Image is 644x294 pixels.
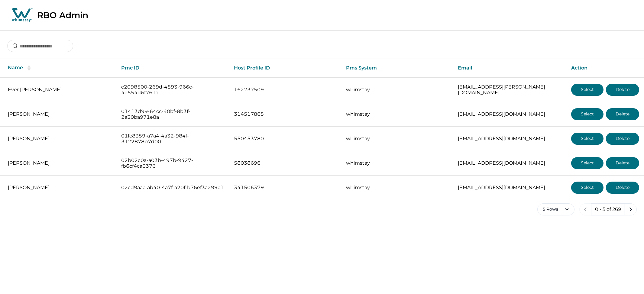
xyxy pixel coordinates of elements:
[571,182,604,194] button: Select
[571,84,604,96] button: Select
[8,185,112,191] p: [PERSON_NAME]
[571,133,604,145] button: Select
[458,136,561,142] p: [EMAIL_ADDRESS][DOMAIN_NAME]
[234,136,336,142] p: 550453780
[23,65,35,71] button: sorting
[606,133,639,145] button: Delete
[121,84,224,96] p: c2098500-269d-4593-966c-4e554d6f761a
[453,59,566,77] th: Email
[121,185,224,191] p: 02cd9aac-ab40-4a7f-a20f-b76ef3a299c1
[341,59,453,77] th: Pms System
[8,111,112,117] p: [PERSON_NAME]
[625,203,637,215] button: next page
[458,111,561,117] p: [EMAIL_ADDRESS][DOMAIN_NAME]
[606,84,639,96] button: Delete
[121,157,224,169] p: 02b02c0a-a03b-497b-9427-fb6cf4ca0376
[234,185,336,191] p: 341506379
[595,206,621,212] p: 0 - 5 of 269
[346,185,448,191] p: whimstay
[346,87,448,93] p: whimstay
[229,59,341,77] th: Host Profile ID
[116,59,229,77] th: Pmc ID
[37,10,88,20] p: RBO Admin
[234,111,336,117] p: 314517865
[458,185,561,191] p: [EMAIL_ADDRESS][DOMAIN_NAME]
[121,108,224,120] p: 01413d99-64cc-40bf-8b3f-2a30ba971e8a
[606,108,639,120] button: Delete
[8,136,112,142] p: [PERSON_NAME]
[566,59,644,77] th: Action
[234,87,336,93] p: 162237509
[346,111,448,117] p: whimstay
[537,203,574,215] button: 5 Rows
[458,160,561,166] p: [EMAIL_ADDRESS][DOMAIN_NAME]
[346,136,448,142] p: whimstay
[121,133,224,145] p: 01fc8359-a7a4-4a32-984f-3122878b7d00
[571,157,604,169] button: Select
[606,157,639,169] button: Delete
[234,160,336,166] p: 58038696
[579,203,591,215] button: previous page
[571,108,604,120] button: Select
[8,87,112,93] p: Ever [PERSON_NAME]
[346,160,448,166] p: whimstay
[458,84,561,96] p: [EMAIL_ADDRESS][PERSON_NAME][DOMAIN_NAME]
[8,160,112,166] p: [PERSON_NAME]
[606,182,639,194] button: Delete
[591,203,625,215] button: 0 - 5 of 269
